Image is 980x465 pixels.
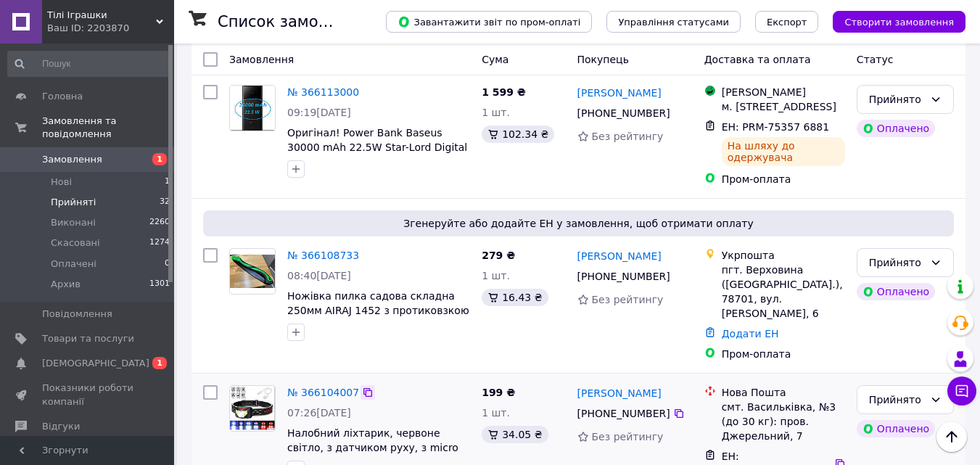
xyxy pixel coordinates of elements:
img: Фото товару [230,255,275,289]
a: Фото товару [229,248,276,295]
input: Пошук [7,51,171,77]
span: Cума [482,54,508,65]
button: Створити замовлення [833,11,965,33]
div: 16.43 ₴ [482,289,548,306]
span: 199 ₴ [482,387,515,398]
span: Експорт [767,17,807,28]
span: 1 [152,153,167,165]
div: м. [STREET_ADDRESS] [722,99,845,114]
button: Наверх [936,421,967,452]
a: Фото товару [229,385,276,432]
span: Замовлення [42,153,102,166]
span: 09:19[DATE] [287,107,351,118]
span: Відгуки [42,420,80,433]
span: Управління статусами [618,17,729,28]
span: Архив [51,278,81,291]
a: Фото товару [229,85,276,131]
span: Створити замовлення [844,17,954,28]
span: 1 599 ₴ [482,86,526,98]
div: Оплачено [857,283,935,300]
a: № 366113000 [287,86,359,98]
a: № 366108733 [287,250,359,261]
span: Нові [51,176,72,189]
span: Без рейтингу [592,431,664,443]
span: Замовлення [229,54,294,65]
span: Оплачені [51,258,96,271]
h1: Список замовлень [218,13,365,30]
a: Оригінал! Power Bank Baseus 30000 mAh 22.5W Star-Lord Digital Display Black [287,127,467,168]
span: 1 [165,176,170,189]
span: Головна [42,90,83,103]
div: пгт. Верховина ([GEOGRAPHIC_DATA].), 78701, вул. [PERSON_NAME], 6 [722,263,845,321]
span: Прийняті [51,196,96,209]
span: 1 шт. [482,407,510,419]
div: 102.34 ₴ [482,125,554,143]
div: Прийнято [869,91,924,107]
span: 08:40[DATE] [287,270,351,281]
a: Додати ЕН [722,328,779,340]
span: 0 [165,258,170,271]
span: Тілі Іграшки [47,9,156,22]
span: 07:26[DATE] [287,407,351,419]
button: Експорт [755,11,819,33]
span: Замовлення та повідомлення [42,115,174,141]
div: [PERSON_NAME] [722,85,845,99]
span: [PHONE_NUMBER] [577,271,670,282]
span: 32 [160,196,170,209]
span: [PHONE_NUMBER] [577,107,670,119]
a: № 366104007 [287,387,359,398]
span: 1301 [149,278,170,291]
div: смт. Васильківка, №3 (до 30 кг): пров. Джерельний, 7 [722,400,845,443]
div: Пром-оплата [722,172,845,186]
div: Прийнято [869,392,924,408]
span: 1 [152,357,167,369]
span: ЕН: PRM-75357 6881 [722,121,829,133]
button: Чат з покупцем [947,376,976,406]
span: Завантажити звіт по пром-оплаті [398,15,580,28]
div: Пром-оплата [722,347,845,361]
a: Ножівка пилка садова складна 250мм AIRAJ 1452 з протиковзкою ручкою [287,290,469,331]
div: На шляху до одержувача [722,137,845,166]
a: Створити замовлення [818,15,965,27]
span: Покупець [577,54,629,65]
span: Показники роботи компанії [42,382,134,408]
span: Повідомлення [42,308,112,321]
a: [PERSON_NAME] [577,86,662,100]
span: Статус [857,54,894,65]
img: Фото товару [230,86,275,131]
div: Укрпошта [722,248,845,263]
button: Завантажити звіт по пром-оплаті [386,11,592,33]
span: 1 шт. [482,107,510,118]
span: Без рейтингу [592,131,664,142]
span: 279 ₴ [482,250,515,261]
span: Без рейтингу [592,294,664,305]
div: Оплачено [857,420,935,437]
span: Виконані [51,216,96,229]
span: Товари та послуги [42,332,134,345]
div: Прийнято [869,255,924,271]
span: Доставка та оплата [704,54,811,65]
span: 1 шт. [482,270,510,281]
div: 34.05 ₴ [482,426,548,443]
span: 2260 [149,216,170,229]
button: Управління статусами [606,11,741,33]
img: Фото товару [230,386,275,431]
span: Скасовані [51,236,100,250]
div: Ваш ID: 2203870 [47,22,174,35]
span: [PHONE_NUMBER] [577,408,670,419]
div: Нова Пошта [722,385,845,400]
a: [PERSON_NAME] [577,249,662,263]
div: Оплачено [857,120,935,137]
span: Згенеруйте або додайте ЕН у замовлення, щоб отримати оплату [209,216,948,231]
span: 1274 [149,236,170,250]
a: [PERSON_NAME] [577,386,662,400]
span: [DEMOGRAPHIC_DATA] [42,357,149,370]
